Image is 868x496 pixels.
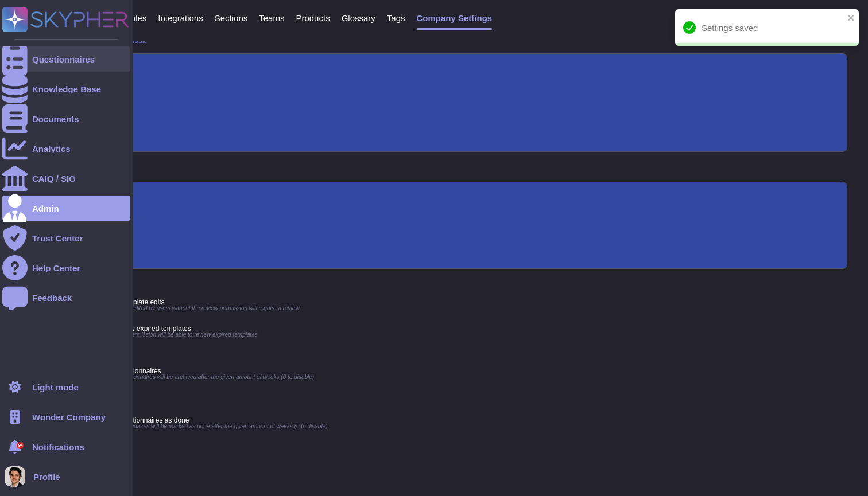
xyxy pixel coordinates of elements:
[32,234,83,243] div: Trust Center
[296,14,330,22] span: Products
[51,374,847,380] span: Uncompleted and inactive questionnaires will be archived after the given amount of weeks (0 to di...
[32,174,76,183] div: CAIQ / SIG
[51,368,847,374] span: Auto-archive inactive questionnaires
[2,46,130,72] a: Questionnaires
[88,37,146,44] button: Reset to default
[32,413,106,421] span: Wonder Company
[125,14,146,22] span: Roles
[259,14,284,22] span: Teams
[17,442,24,449] div: 9+
[2,285,130,310] a: Feedback
[32,264,80,272] div: Help Center
[32,204,59,213] div: Admin
[2,225,130,251] a: Trust Center
[32,294,72,302] div: Feedback
[2,196,130,221] a: Admin
[32,383,79,392] div: Light mode
[98,37,146,44] span: Reset to default
[51,352,847,358] span: Questionnaires
[2,106,130,131] a: Documents
[847,13,855,22] button: close
[51,424,847,429] span: Completed and inactive questionnaires will be marked as done after the given amount of weeks (0 t...
[2,166,130,191] a: CAIQ / SIG
[675,9,859,46] div: Settings saved
[5,466,25,487] img: user
[387,14,405,22] span: Tags
[2,136,130,161] a: Analytics
[33,472,60,481] span: Profile
[342,14,375,22] span: Glossary
[64,299,300,306] span: Require review on template edits
[2,76,130,101] a: Knowledge Base
[51,166,847,173] span: Generative AI
[51,417,847,424] span: Auto-mark completed questionnaires as done
[32,55,95,64] div: Questionnaires
[64,306,300,311] span: Every template created or edited by users without the review permission will require a review
[215,14,248,22] span: Sections
[2,255,130,280] a: Help Center
[32,144,71,153] div: Analytics
[32,115,79,123] div: Documents
[417,14,493,22] span: Company Settings
[32,85,101,93] div: Knowledge Base
[64,332,258,338] span: Users without the review permission will be able to review expired templates
[158,14,203,22] span: Integrations
[64,325,258,332] span: Allow anyone to review expired templates
[51,283,847,290] span: Templates
[32,443,84,451] span: Notifications
[2,464,33,489] button: user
